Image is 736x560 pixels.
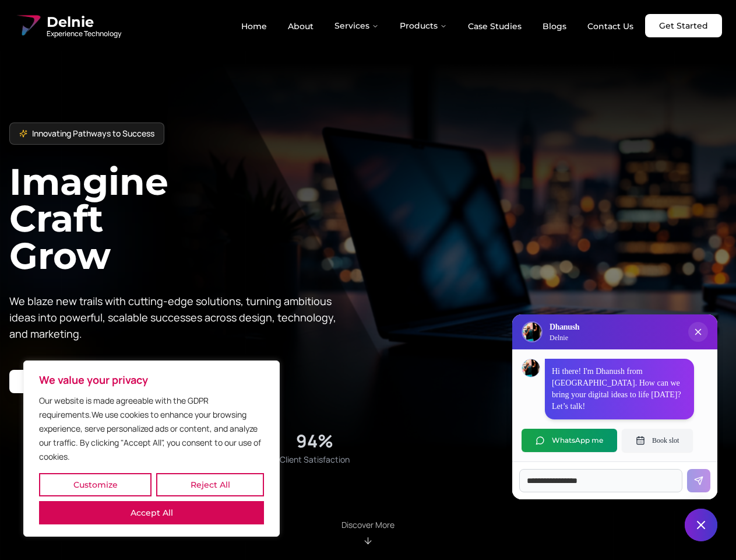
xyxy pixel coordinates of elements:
[39,373,264,387] p: We value your privacy
[523,323,541,341] img: Delnie Logo
[533,16,576,36] a: Blogs
[280,454,350,466] span: Client Satisfaction
[9,163,368,274] h1: Imagine Craft Grow
[14,12,42,40] img: Delnie Logo
[688,322,708,342] button: Close chat popup
[296,430,333,452] div: 94%
[550,333,579,342] p: Delnie
[232,16,276,36] a: Home
[685,509,717,541] button: Close chat
[47,29,121,38] span: Experience Technology
[578,16,643,36] a: Contact Us
[279,16,323,36] a: About
[325,14,388,37] button: Services
[550,321,579,333] h3: Dhanush
[622,429,693,452] button: Book slot
[341,519,395,546] div: Scroll to About section
[341,519,395,531] p: Discover More
[459,16,531,36] a: Case Studies
[32,128,154,139] span: Innovating Pathways to Success
[47,13,121,32] span: Delnie
[390,14,456,37] button: Products
[39,501,264,524] button: Accept All
[39,394,264,464] p: Our website is made agreeable with the GDPR requirements.We use cookies to enhance your browsing ...
[156,473,264,496] button: Reject All
[522,359,540,377] img: Dhanush
[232,14,643,37] nav: Main
[9,370,143,393] a: Start your project with us
[522,429,617,452] button: WhatsApp me
[645,14,722,37] a: Get Started
[14,12,121,40] a: Delnie Logo Full
[552,366,687,412] p: Hi there! I'm Dhanush from [GEOGRAPHIC_DATA]. How can we bring your digital ideas to life [DATE]?...
[39,473,152,496] button: Customize
[9,293,345,342] p: We blaze new trails with cutting-edge solutions, turning ambitious ideas into powerful, scalable ...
